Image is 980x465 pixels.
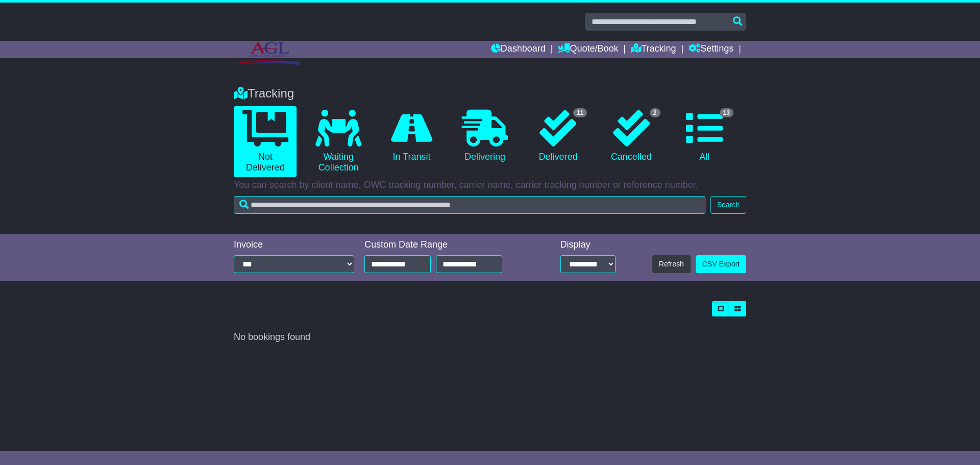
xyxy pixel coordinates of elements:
a: Waiting Collection [307,106,370,177]
a: Not Delivered [234,106,297,177]
a: Tracking [631,41,676,58]
a: 2 Cancelled [600,106,663,166]
p: You can search by client name, OWC tracking number, carrier name, carrier tracking number or refe... [234,180,746,191]
span: 13 [720,108,733,117]
button: Refresh [652,255,691,273]
a: 13 All [673,106,736,166]
span: 11 [573,108,587,117]
a: Delivering [453,106,516,166]
a: Settings [689,41,733,58]
button: Search [710,196,746,214]
div: Custom Date Range [364,239,528,251]
a: In Transit [380,106,443,166]
a: 11 Delivered [527,106,590,166]
div: Tracking [229,86,751,101]
div: Invoice [234,239,354,251]
span: 2 [650,108,660,117]
a: CSV Export [696,255,746,273]
div: Display [560,239,616,251]
div: No bookings found [234,332,746,343]
a: Quote/Book [558,41,618,58]
a: Dashboard [491,41,546,58]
